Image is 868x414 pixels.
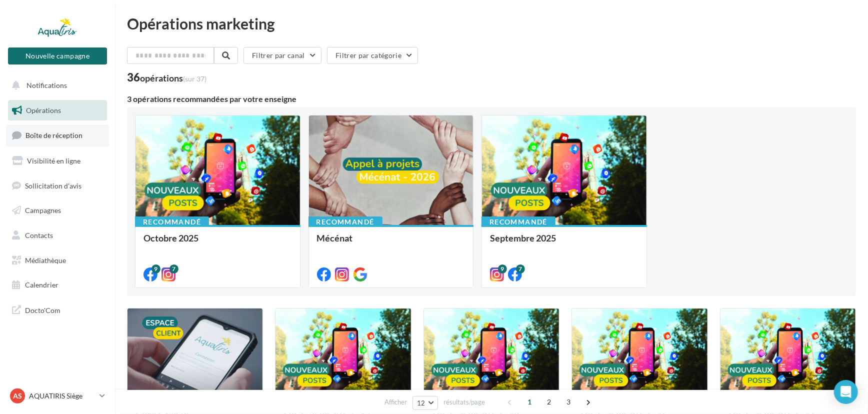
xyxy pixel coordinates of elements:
[26,106,61,114] span: Opérations
[25,206,61,214] span: Campagnes
[317,233,465,253] div: Mécénat
[834,380,858,404] div: Open Intercom Messenger
[6,150,109,171] a: Visibilité en ligne
[541,394,557,410] span: 2
[127,95,856,103] div: 3 opérations recommandées par votre enseigne
[29,391,95,401] p: AQUATIRIS Siège
[6,75,105,96] button: Notifications
[516,264,525,273] div: 7
[490,233,638,253] div: Septembre 2025
[6,124,109,146] a: Boîte de réception
[13,391,22,401] span: AS
[140,73,206,82] div: opérations
[151,264,160,273] div: 9
[498,264,507,273] div: 9
[25,303,60,316] span: Docto'Com
[8,386,107,405] a: AS AQUATIRIS Siège
[27,156,80,165] span: Visibilité en ligne
[25,280,58,289] span: Calendrier
[443,397,485,407] span: résultats/page
[183,74,206,83] span: (sur 37)
[417,399,425,407] span: 12
[143,233,292,253] div: Octobre 2025
[127,72,206,83] div: 36
[6,225,109,246] a: Contacts
[384,397,407,407] span: Afficher
[25,181,81,189] span: Sollicitation d'avis
[412,396,438,410] button: 12
[522,394,538,410] span: 1
[127,16,856,31] div: Opérations marketing
[26,81,67,89] span: Notifications
[308,216,382,227] div: Recommandé
[6,250,109,271] a: Médiathèque
[169,264,178,273] div: 7
[135,216,209,227] div: Recommandé
[8,47,107,64] button: Nouvelle campagne
[327,47,418,64] button: Filtrer par catégorie
[481,216,555,227] div: Recommandé
[25,231,53,239] span: Contacts
[6,100,109,121] a: Opérations
[561,394,577,410] span: 3
[6,299,109,320] a: Docto'Com
[243,47,321,64] button: Filtrer par canal
[25,256,66,264] span: Médiathèque
[6,200,109,221] a: Campagnes
[6,274,109,295] a: Calendrier
[25,131,82,139] span: Boîte de réception
[6,175,109,196] a: Sollicitation d'avis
